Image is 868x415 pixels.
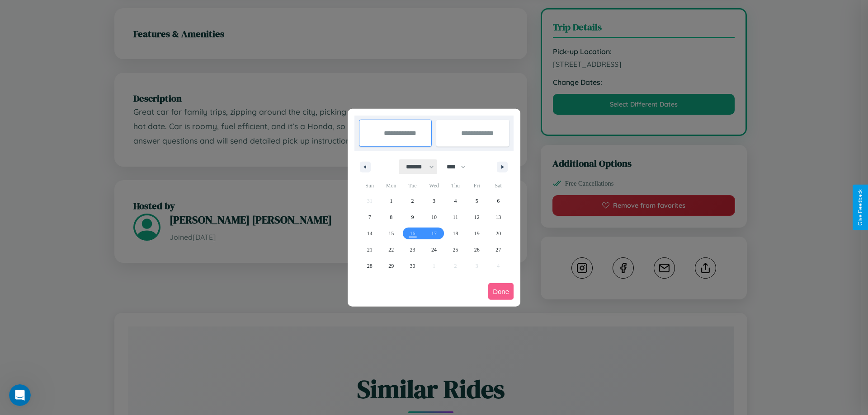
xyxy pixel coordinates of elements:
iframe: Intercom live chat [9,384,31,406]
span: 13 [495,209,501,225]
span: 28 [367,258,373,274]
button: 9 [402,209,423,225]
button: 28 [359,258,380,274]
button: 11 [445,209,466,225]
button: 25 [445,242,466,258]
span: 4 [454,193,457,209]
span: 7 [368,209,371,225]
span: Tue [402,178,423,193]
span: 15 [388,225,394,242]
span: 14 [367,225,373,242]
span: 27 [495,242,501,258]
span: 17 [431,225,437,242]
span: 3 [433,193,435,209]
button: 4 [445,193,466,209]
span: 26 [474,242,480,258]
div: Give Feedback [857,189,863,226]
button: 5 [466,193,487,209]
span: 19 [474,225,480,242]
span: Sat [488,178,509,193]
button: 26 [466,242,487,258]
button: 13 [488,209,509,225]
span: 11 [453,209,458,225]
button: 8 [380,209,401,225]
span: 21 [367,242,373,258]
span: 30 [410,258,415,274]
span: 9 [411,209,414,225]
button: 6 [488,193,509,209]
button: 10 [423,209,444,225]
button: 24 [423,242,444,258]
button: 2 [402,193,423,209]
button: 15 [380,225,401,242]
button: 14 [359,225,380,242]
span: Mon [380,178,401,193]
span: Wed [423,178,444,193]
button: 19 [466,225,487,242]
button: 18 [445,225,466,242]
button: 29 [380,258,401,274]
span: 22 [388,242,394,258]
span: 20 [495,225,501,242]
button: 22 [380,242,401,258]
button: 12 [466,209,487,225]
span: Thu [445,178,466,193]
button: 16 [402,225,423,242]
span: 23 [410,242,415,258]
span: Fri [466,178,487,193]
span: 1 [390,193,392,209]
span: 6 [497,193,500,209]
span: 29 [388,258,394,274]
button: 21 [359,242,380,258]
span: Sun [359,178,380,193]
span: 8 [390,209,392,225]
span: 24 [431,242,437,258]
button: 20 [488,225,509,242]
button: 23 [402,242,423,258]
span: 5 [476,193,478,209]
span: 25 [453,242,458,258]
span: 16 [410,225,415,242]
button: 27 [488,242,509,258]
button: 30 [402,258,423,274]
span: 18 [453,225,458,242]
button: 3 [423,193,444,209]
span: 12 [474,209,480,225]
button: 7 [359,209,380,225]
button: 1 [380,193,401,209]
span: 10 [431,209,437,225]
button: Done [488,283,514,300]
span: 2 [411,193,414,209]
button: 17 [423,225,444,242]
